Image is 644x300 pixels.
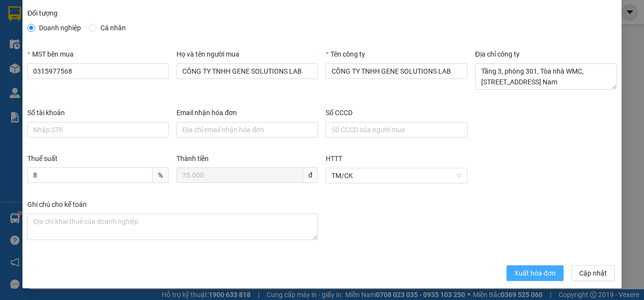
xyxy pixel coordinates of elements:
textarea: Ghi chú đơn hàng Ghi chú cho kế toán [27,214,318,240]
label: Số CCCD [326,109,352,117]
span: TM/CK [332,168,461,183]
input: Thuế suất [27,167,153,183]
label: Email nhận hóa đơn [176,109,237,117]
input: Tên công ty [326,63,467,79]
input: Họ và tên người mua [176,63,318,79]
input: MST bên mua [27,63,169,79]
input: Số tài khoản [27,122,169,138]
label: Số tài khoản [27,109,65,117]
span: Cập nhật [579,268,607,279]
span: Cá nhân [97,22,130,33]
label: Địa chỉ công ty [475,50,520,58]
label: Thuế suất [27,155,58,162]
textarea: Địa chỉ công ty [475,63,617,90]
span: % [153,167,169,183]
label: Họ và tên người mua [176,50,239,58]
button: Cập nhật [571,265,615,281]
label: Tên công ty [326,50,365,58]
span: đ [303,167,318,183]
label: Đối tượng [27,9,58,17]
label: Thành tiền [176,155,209,162]
input: Số CCCD [326,122,467,138]
label: MST bên mua [27,50,73,58]
span: Doanh nghiệp [35,22,85,33]
button: Xuất hóa đơn [507,265,564,281]
input: Email nhận hóa đơn [176,122,318,138]
label: Ghi chú cho kế toán [27,200,87,208]
span: Xuất hóa đơn [514,268,556,279]
label: HTTT [326,155,342,162]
